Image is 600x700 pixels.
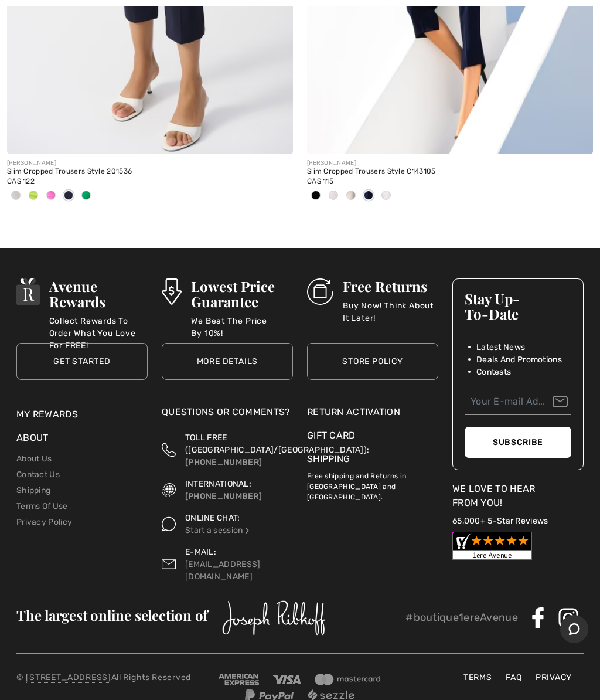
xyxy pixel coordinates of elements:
[49,315,148,338] p: Collect Rewards To Order What You Love For FREE!
[16,278,40,305] img: Avenue Rewards
[377,186,395,206] div: White
[16,409,78,420] a: My Rewards
[219,674,259,685] img: Amex
[452,482,584,510] div: We Love To Hear From You!
[162,512,176,536] img: Online Chat
[307,453,350,464] a: Shipping
[42,186,60,206] div: Pink
[185,491,262,501] a: [PHONE_NUMBER]
[342,186,360,206] div: Moonstone
[476,341,525,354] span: Latest News
[452,516,548,526] a: 65,000+ 5-Star Reviews
[16,431,148,451] div: About
[16,485,50,495] a: Shipping
[307,405,438,419] a: Return Activation
[307,466,438,502] p: Free shipping and Returns in [GEOGRAPHIC_DATA] and [GEOGRAPHIC_DATA].
[162,405,293,425] div: Questions or Comments?
[7,168,293,176] div: Slim Cropped Trousers Style 201536
[16,501,68,511] a: Terms Of Use
[162,546,176,583] img: Contact us
[307,159,593,168] div: [PERSON_NAME]
[476,354,562,366] span: Deals And Promotions
[476,366,511,378] span: Contests
[315,674,381,685] img: Mastercard
[452,532,532,560] img: Customer Reviews
[307,278,333,305] img: Free Returns
[16,606,207,624] span: The largest online selection of
[77,186,95,206] div: Island green
[162,431,176,468] img: Toll Free (Canada/US)
[16,454,52,464] a: About Us
[500,671,527,684] a: FAQ
[360,186,377,206] div: Midnight Blue 40
[162,478,176,502] img: International
[7,177,35,185] span: CA$ 122
[343,300,438,323] p: Buy Now! Think About It Later!
[465,427,571,458] button: Subscribe
[465,389,571,415] input: Your E-mail Address
[185,525,251,535] a: Start a session
[16,470,60,480] a: Contact Us
[530,671,578,684] a: Privacy
[162,278,182,305] img: Lowest Price Guarantee
[527,607,548,628] img: Facebook
[185,433,369,455] span: TOLL FREE ([GEOGRAPHIC_DATA]/[GEOGRAPHIC_DATA]):
[7,186,25,206] div: Moonstone
[49,278,148,309] h3: Avenue Rewards
[16,517,72,527] a: Privacy Policy
[243,526,251,535] img: Online Chat
[343,278,438,294] h3: Free Returns
[465,291,571,321] h3: Stay Up-To-Date
[307,177,333,185] span: CA$ 115
[185,479,251,489] span: INTERNATIONAL:
[560,615,588,644] iframe: Opens a widget where you can chat to one of our agents
[307,429,438,443] a: Gift Card
[185,547,216,557] span: E-MAIL:
[458,671,498,684] a: Terms
[185,559,261,582] a: [EMAIL_ADDRESS][DOMAIN_NAME]
[60,186,77,206] div: Midnight Blue 40
[191,315,293,338] p: We Beat The Price By 10%!
[273,675,300,684] img: Visa
[405,610,518,626] p: #boutique1ereAvenue
[307,343,438,380] a: Store Policy
[7,159,293,168] div: [PERSON_NAME]
[185,457,262,467] a: [PHONE_NUMBER]
[16,343,148,380] a: Get Started
[191,278,293,309] h3: Lowest Price Guarantee
[16,671,206,684] p: © All Rights Reserved
[162,343,293,380] a: More Details
[185,513,240,523] span: ONLINE CHAT:
[325,186,342,206] div: Vanilla 30
[222,600,326,636] img: Joseph Ribkoff
[307,168,593,176] div: Slim Cropped Trousers Style C143105
[25,186,42,206] div: Key lime
[558,607,579,628] img: Instagram
[307,186,325,206] div: Black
